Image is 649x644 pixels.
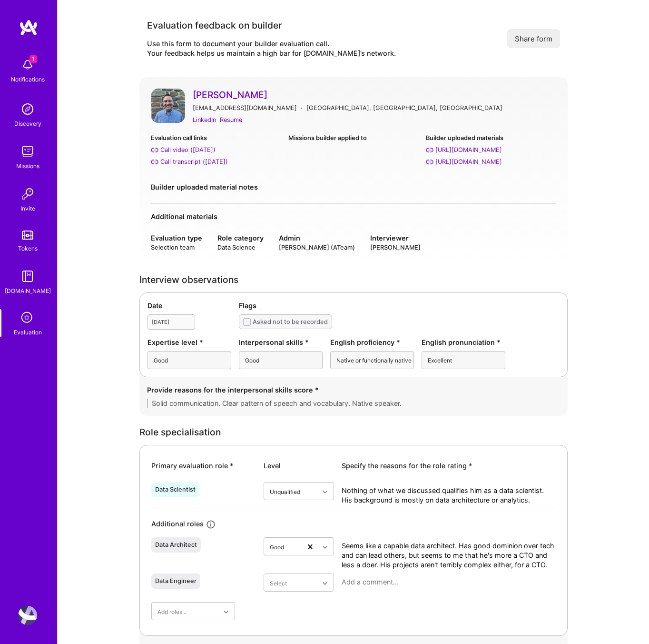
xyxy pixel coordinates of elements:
[151,89,185,125] a: User Avatar
[151,146,158,154] i: Call video (Aug 26, 2025)
[29,55,37,63] span: 1
[18,606,37,625] img: User Avatar
[264,461,334,471] div: Level
[426,146,433,154] i: https://techsight.dev
[288,133,418,143] div: Missions builder applied to
[217,243,264,252] div: Data Science
[270,578,287,588] div: Select
[217,233,264,243] div: Role category
[279,243,355,252] div: [PERSON_NAME] (ATeam)
[139,427,568,437] div: Role specialisation
[151,461,256,471] div: Primary evaluation role *
[160,157,228,167] div: Call transcript (Aug 26, 2025)
[151,243,202,252] div: Selection team
[151,133,281,143] div: Evaluation call links
[224,610,228,614] i: icon Chevron
[206,519,216,530] i: icon Info
[151,211,556,221] div: Additional materials
[270,542,284,552] div: Good
[426,158,433,166] i: https://jpc2.org
[323,545,327,550] i: icon Chevron
[147,337,231,347] div: Expertise level *
[160,145,216,155] div: Call video (Aug 26, 2025)
[22,231,33,240] img: tokens
[147,301,231,311] div: Date
[253,317,328,327] div: Asked not to be recorded
[270,486,300,496] div: Unqualified
[370,243,421,252] div: [PERSON_NAME]
[151,145,281,155] a: Call video ([DATE])
[151,233,202,243] div: Evaluation type
[18,243,38,253] div: Tokens
[147,39,396,58] div: Use this form to document your builder evaluation call. Your feedback helps us maintain a high ba...
[330,337,414,347] div: English proficiency *
[151,158,158,166] i: Call transcript (Aug 26, 2025)
[279,233,355,243] div: Admin
[19,19,38,36] img: logo
[16,161,39,171] div: Missions
[323,581,327,586] i: icon Chevron
[323,490,327,494] i: icon Chevron
[14,327,42,337] div: Evaluation
[435,157,502,167] div: https://jpc2.org
[426,145,556,155] a: [URL][DOMAIN_NAME]
[20,203,35,213] div: Invite
[155,577,197,585] div: Data Engineer
[422,337,505,347] div: English pronunciation *
[18,142,37,161] img: teamwork
[151,157,281,167] a: Call transcript ([DATE])
[18,184,37,203] img: Invite
[239,337,323,347] div: Interpersonal skills *
[147,399,560,408] textarea: Solid communication. Clear pattern of speech and vocabulary. Native speaker.
[16,606,39,625] a: User Avatar
[426,157,556,167] a: [URL][DOMAIN_NAME]
[151,89,185,123] img: User Avatar
[139,275,568,285] div: Interview observations
[193,89,556,101] a: [PERSON_NAME]
[193,103,297,113] div: [EMAIL_ADDRESS][DOMAIN_NAME]
[18,100,37,119] img: discovery
[18,267,37,286] img: guide book
[151,519,204,530] div: Additional roles
[18,55,37,74] img: bell
[147,19,396,31] div: Evaluation feedback on builder
[14,119,41,129] div: Discovery
[342,541,556,570] textarea: Seems like a capable data architect. Has good dominion over tech and can lead others, but seems t...
[151,182,556,192] div: Builder uploaded material notes
[11,74,45,84] div: Notifications
[155,541,197,549] div: Data Architect
[342,486,556,505] textarea: Nothing of what we discussed qualifies him as a data scientist. His background is mostly on data ...
[5,286,51,296] div: [DOMAIN_NAME]
[342,461,556,471] div: Specify the reasons for the role rating *
[155,486,196,493] div: Data Scientist
[19,309,37,327] i: icon SelectionTeam
[239,301,560,311] div: Flags
[147,385,560,395] div: Provide reasons for the interpersonal skills score *
[157,606,187,616] div: Add roles...
[193,115,216,125] a: LinkedIn
[301,103,303,113] div: ·
[426,133,556,143] div: Builder uploaded materials
[435,145,502,155] div: https://techsight.dev
[370,233,421,243] div: Interviewer
[220,115,242,125] a: Resume
[306,103,502,113] div: [GEOGRAPHIC_DATA], [GEOGRAPHIC_DATA], [GEOGRAPHIC_DATA]
[507,29,560,48] button: Share form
